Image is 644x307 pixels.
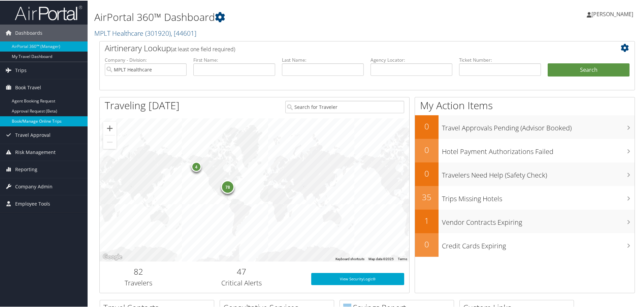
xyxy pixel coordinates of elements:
[221,180,234,193] div: 78
[415,144,439,155] h2: 0
[415,115,635,138] a: 0Travel Approvals Pending (Advisor Booked)
[15,79,41,95] span: Book Travel
[459,56,541,63] label: Ticket Number:
[415,233,635,256] a: 0Credit Cards Expiring
[94,9,458,24] h1: AirPortal 360™ Dashboard
[105,56,187,63] label: Company - Division:
[191,161,201,171] div: 4
[415,209,635,233] a: 1Vendor Contracts Expiring
[15,4,82,20] img: airportal-logo.png
[415,138,635,162] a: 0Hotel Payment Authorizations Failed
[587,3,640,24] a: [PERSON_NAME]
[282,56,364,63] label: Last Name:
[398,256,407,260] a: Terms (opens in new tab)
[101,252,124,261] a: Open this area in Google Maps (opens a new window)
[442,214,635,226] h3: Vendor Contracts Expiring
[15,24,42,41] span: Dashboards
[442,237,635,250] h3: Credit Cards Expiring
[101,252,124,261] img: Google
[105,278,172,287] h3: Travelers
[171,45,235,52] span: (at least one field required)
[415,238,439,249] h2: 0
[415,162,635,185] a: 0Travelers Need Help (Safety Check)
[171,28,196,37] span: , [ 44601 ]
[442,190,635,203] h3: Trips Missing Hotels
[182,265,301,277] h2: 47
[15,195,50,212] span: Employee Tools
[368,256,394,260] span: Map data ©2025
[442,166,635,179] h3: Travelers Need Help (Safety Check)
[548,63,630,76] button: Search
[311,272,404,284] a: View SecurityLogic®
[103,121,117,134] button: Zoom in
[103,135,117,148] button: Zoom out
[442,119,635,132] h3: Travel Approvals Pending (Advisor Booked)
[335,256,364,261] button: Keyboard shortcuts
[94,28,196,37] a: MPLT Healthcare
[415,167,439,179] h2: 0
[415,185,635,209] a: 35Trips Missing Hotels
[193,56,275,63] label: First Name:
[105,265,172,277] h2: 82
[415,214,439,226] h2: 1
[415,120,439,131] h2: 0
[15,143,56,160] span: Risk Management
[105,98,180,112] h1: Traveling [DATE]
[285,100,404,113] input: Search for Traveler
[15,160,37,177] span: Reporting
[415,98,635,112] h1: My Action Items
[105,42,585,53] h2: Airtinerary Lookup
[591,10,633,17] span: [PERSON_NAME]
[415,191,439,202] h2: 35
[15,178,53,194] span: Company Admin
[15,126,51,143] span: Travel Approval
[182,278,301,287] h3: Critical Alerts
[442,143,635,156] h3: Hotel Payment Authorizations Failed
[15,61,27,78] span: Trips
[145,28,171,37] span: ( 301920 )
[371,56,452,63] label: Agency Locator:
